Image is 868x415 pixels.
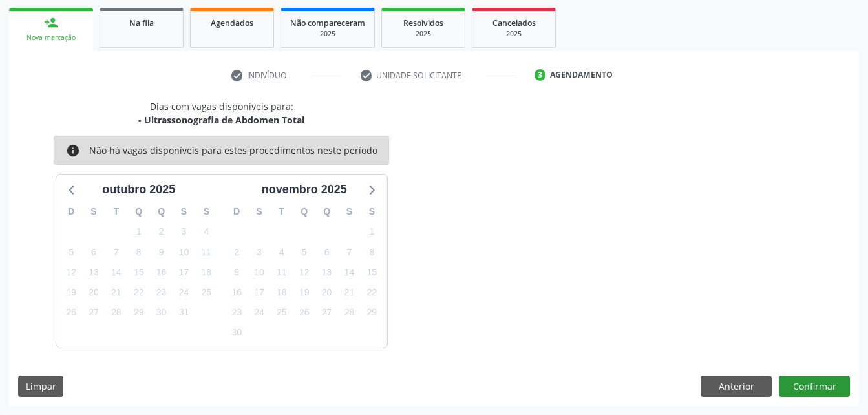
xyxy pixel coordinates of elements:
div: outubro 2025 [97,181,180,198]
div: T [105,202,127,222]
span: sábado, 4 de outubro de 2025 [197,223,215,241]
div: S [338,202,361,222]
span: sexta-feira, 10 de outubro de 2025 [175,243,193,261]
span: quinta-feira, 27 de novembro de 2025 [318,304,336,322]
span: sábado, 15 de novembro de 2025 [363,263,381,281]
span: sexta-feira, 24 de outubro de 2025 [175,284,193,302]
span: terça-feira, 25 de novembro de 2025 [273,304,291,322]
span: segunda-feira, 13 de outubro de 2025 [85,263,103,281]
div: S [173,202,195,222]
div: 3 [535,69,546,81]
span: sexta-feira, 17 de outubro de 2025 [175,263,193,281]
span: segunda-feira, 20 de outubro de 2025 [85,284,103,302]
span: quinta-feira, 16 de outubro de 2025 [153,263,171,281]
div: Q [150,202,173,222]
span: quinta-feira, 30 de outubro de 2025 [153,304,171,322]
div: Nova marcação [18,33,84,43]
div: Q [315,202,338,222]
div: D [226,202,248,222]
span: segunda-feira, 24 de novembro de 2025 [250,304,268,322]
span: terça-feira, 14 de outubro de 2025 [107,263,125,281]
span: terça-feira, 21 de outubro de 2025 [107,284,125,302]
span: sexta-feira, 21 de novembro de 2025 [340,284,358,302]
span: terça-feira, 4 de novembro de 2025 [273,243,291,261]
div: Q [293,202,315,222]
span: segunda-feira, 10 de novembro de 2025 [250,263,268,281]
span: Não compareceram [290,17,365,28]
span: quarta-feira, 22 de outubro de 2025 [130,284,148,302]
span: quarta-feira, 8 de outubro de 2025 [130,243,148,261]
div: Não há vagas disponíveis para estes procedimentos neste período [89,144,377,158]
div: 2025 [482,29,546,39]
div: D [60,202,83,222]
span: terça-feira, 28 de outubro de 2025 [107,304,125,322]
div: - Ultrassonografia de Abdomen Total [138,113,304,127]
span: Na fila [129,17,154,28]
span: quinta-feira, 9 de outubro de 2025 [153,243,171,261]
span: domingo, 30 de novembro de 2025 [228,324,246,342]
span: quarta-feira, 1 de outubro de 2025 [130,223,148,241]
span: quarta-feira, 12 de novembro de 2025 [295,263,313,281]
div: S [195,202,218,222]
span: quarta-feira, 29 de outubro de 2025 [130,304,148,322]
span: domingo, 12 de outubro de 2025 [62,263,80,281]
span: Agendados [211,17,253,28]
span: sexta-feira, 7 de novembro de 2025 [340,243,358,261]
span: sexta-feira, 14 de novembro de 2025 [340,263,358,281]
div: S [248,202,271,222]
button: Confirmar [779,376,850,398]
span: Resolvidos [403,17,443,28]
span: sábado, 18 de outubro de 2025 [197,263,215,281]
span: segunda-feira, 3 de novembro de 2025 [250,243,268,261]
div: 2025 [290,29,365,39]
span: domingo, 19 de outubro de 2025 [62,284,80,302]
span: quinta-feira, 6 de novembro de 2025 [318,243,336,261]
span: Cancelados [492,17,536,28]
div: T [270,202,293,222]
span: quarta-feira, 5 de novembro de 2025 [295,243,313,261]
span: quarta-feira, 15 de outubro de 2025 [130,263,148,281]
div: Q [127,202,150,222]
span: quinta-feira, 13 de novembro de 2025 [318,263,336,281]
span: sábado, 25 de outubro de 2025 [197,284,215,302]
span: segunda-feira, 17 de novembro de 2025 [250,284,268,302]
span: sábado, 1 de novembro de 2025 [363,223,381,241]
span: quinta-feira, 2 de outubro de 2025 [153,223,171,241]
div: S [83,202,105,222]
div: 2025 [391,29,456,39]
span: domingo, 2 de novembro de 2025 [228,243,246,261]
span: sexta-feira, 3 de outubro de 2025 [175,223,193,241]
span: sábado, 22 de novembro de 2025 [363,284,381,302]
span: quarta-feira, 26 de novembro de 2025 [295,304,313,322]
span: quarta-feira, 19 de novembro de 2025 [295,284,313,302]
div: person_add [44,16,58,30]
span: terça-feira, 18 de novembro de 2025 [273,284,291,302]
span: domingo, 23 de novembro de 2025 [228,304,246,322]
span: domingo, 5 de outubro de 2025 [62,243,80,261]
div: S [361,202,383,222]
span: segunda-feira, 6 de outubro de 2025 [85,243,103,261]
span: segunda-feira, 27 de outubro de 2025 [85,304,103,322]
span: sexta-feira, 28 de novembro de 2025 [340,304,358,322]
div: Dias com vagas disponíveis para: [138,100,304,127]
span: quinta-feira, 20 de novembro de 2025 [318,284,336,302]
div: novembro 2025 [257,181,352,198]
button: Limpar [18,376,63,398]
span: terça-feira, 7 de outubro de 2025 [107,243,125,261]
span: domingo, 9 de novembro de 2025 [228,263,246,281]
span: quinta-feira, 23 de outubro de 2025 [153,284,171,302]
div: Agendamento [550,69,613,81]
span: terça-feira, 11 de novembro de 2025 [273,263,291,281]
i: info [66,144,80,158]
span: domingo, 16 de novembro de 2025 [228,284,246,302]
span: sábado, 29 de novembro de 2025 [363,304,381,322]
span: sábado, 11 de outubro de 2025 [197,243,215,261]
button: Anterior [701,376,772,398]
span: domingo, 26 de outubro de 2025 [62,304,80,322]
span: sábado, 8 de novembro de 2025 [363,243,381,261]
span: sexta-feira, 31 de outubro de 2025 [175,304,193,322]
